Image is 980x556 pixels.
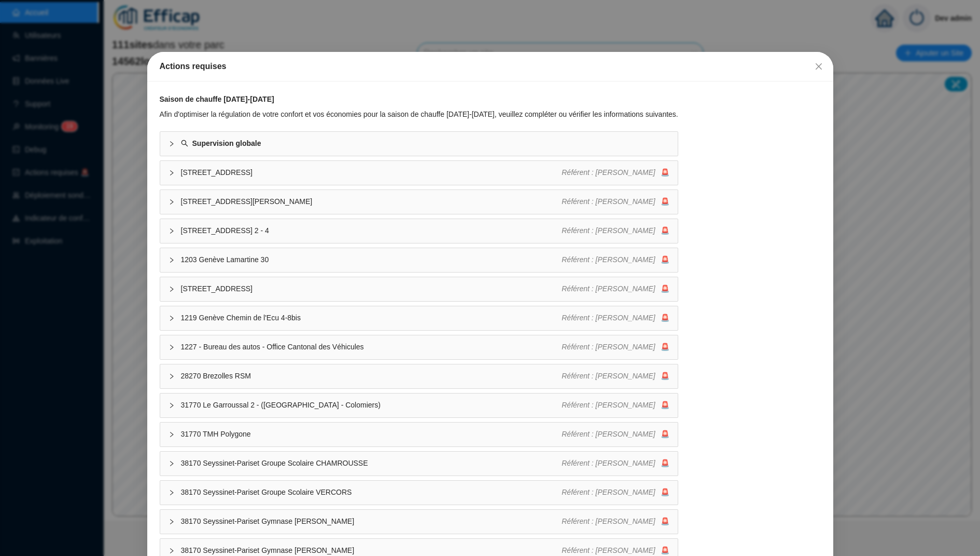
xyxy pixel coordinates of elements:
[562,545,669,556] div: 🚨
[192,139,261,147] strong: Supervision globale
[810,62,827,71] span: Fermer
[169,519,175,525] span: collapsed
[181,371,562,382] span: 28270 Brezolles RSM
[160,161,678,185] div: [STREET_ADDRESS]Référent : [PERSON_NAME]🚨
[181,458,562,469] span: 38170 Seyssinet-Pariset Groupe Scolaire CHAMROUSSE
[562,487,669,498] div: 🚨
[181,225,562,236] span: [STREET_ADDRESS] 2 - 4
[562,546,655,554] span: Référent : [PERSON_NAME]
[562,458,669,469] div: 🚨
[160,394,678,417] div: 31770 Le Garroussal 2 - ([GEOGRAPHIC_DATA] - Colomiers)Référent : [PERSON_NAME]🚨
[562,343,655,351] span: Référent : [PERSON_NAME]
[562,371,669,382] div: 🚨
[562,283,669,294] div: 🚨
[562,429,669,440] div: 🚨
[181,140,188,147] span: search
[160,190,678,214] div: [STREET_ADDRESS][PERSON_NAME]Référent : [PERSON_NAME]🚨
[169,431,175,438] span: collapsed
[169,490,175,496] span: collapsed
[562,400,669,411] div: 🚨
[169,141,175,147] span: collapsed
[562,197,655,206] span: Référent : [PERSON_NAME]
[562,488,655,496] span: Référent : [PERSON_NAME]
[181,167,562,178] span: [STREET_ADDRESS]
[562,225,669,236] div: 🚨
[181,516,562,527] span: 38170 Seyssinet-Pariset Gymnase [PERSON_NAME]
[160,132,678,156] div: Supervision globale
[169,460,175,467] span: collapsed
[181,342,562,352] span: 1227 - Bureau des autos - Office Cantonal des Véhicules
[562,372,655,380] span: Référent : [PERSON_NAME]
[562,401,655,409] span: Référent : [PERSON_NAME]
[562,196,669,207] div: 🚨
[169,315,175,321] span: collapsed
[562,517,655,525] span: Référent : [PERSON_NAME]
[160,481,678,505] div: 38170 Seyssinet-Pariset Groupe Scolaire VERCORSRéférent : [PERSON_NAME]🚨
[169,344,175,350] span: collapsed
[160,95,274,103] strong: Saison de chauffe [DATE]-[DATE]
[562,255,655,264] span: Référent : [PERSON_NAME]
[169,373,175,379] span: collapsed
[160,423,678,446] div: 31770 TMH PolygoneRéférent : [PERSON_NAME]🚨
[562,430,655,438] span: Référent : [PERSON_NAME]
[160,109,678,120] div: Afin d'optimiser la régulation de votre confort et vos économies pour la saison de chauffe [DATE]...
[562,167,669,178] div: 🚨
[562,516,669,527] div: 🚨
[169,257,175,263] span: collapsed
[160,277,678,301] div: [STREET_ADDRESS]Référent : [PERSON_NAME]🚨
[181,400,562,411] span: 31770 Le Garroussal 2 - ([GEOGRAPHIC_DATA] - Colomiers)
[181,487,562,498] span: 38170 Seyssinet-Pariset Groupe Scolaire VERCORS
[160,60,821,73] div: Actions requises
[810,58,827,75] button: Close
[181,196,562,207] span: [STREET_ADDRESS][PERSON_NAME]
[160,306,678,330] div: 1219 Genève Chemin de l'Ecu 4-8bisRéférent : [PERSON_NAME]🚨
[160,452,678,476] div: 38170 Seyssinet-Pariset Groupe Scolaire CHAMROUSSERéférent : [PERSON_NAME]🚨
[562,284,655,293] span: Référent : [PERSON_NAME]
[562,459,655,467] span: Référent : [PERSON_NAME]
[815,62,823,71] span: close
[169,402,175,409] span: collapsed
[181,254,562,265] span: 1203 Genève Lamartine 30
[562,226,655,235] span: Référent : [PERSON_NAME]
[169,199,175,205] span: collapsed
[562,168,655,177] span: Référent : [PERSON_NAME]
[160,510,678,534] div: 38170 Seyssinet-Pariset Gymnase [PERSON_NAME]Référent : [PERSON_NAME]🚨
[160,219,678,243] div: [STREET_ADDRESS] 2 - 4Référent : [PERSON_NAME]🚨
[181,283,562,294] span: [STREET_ADDRESS]
[181,429,562,440] span: 31770 TMH Polygone
[562,314,655,322] span: Référent : [PERSON_NAME]
[169,228,175,234] span: collapsed
[181,545,562,556] span: 38170 Seyssinet-Pariset Gymnase [PERSON_NAME]
[169,548,175,554] span: collapsed
[160,335,678,359] div: 1227 - Bureau des autos - Office Cantonal des VéhiculesRéférent : [PERSON_NAME]🚨
[169,170,175,176] span: collapsed
[169,286,175,292] span: collapsed
[562,313,669,323] div: 🚨
[160,248,678,272] div: 1203 Genève Lamartine 30Référent : [PERSON_NAME]🚨
[181,313,562,323] span: 1219 Genève Chemin de l'Ecu 4-8bis
[562,342,669,352] div: 🚨
[562,254,669,265] div: 🚨
[160,364,678,388] div: 28270 Brezolles RSMRéférent : [PERSON_NAME]🚨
